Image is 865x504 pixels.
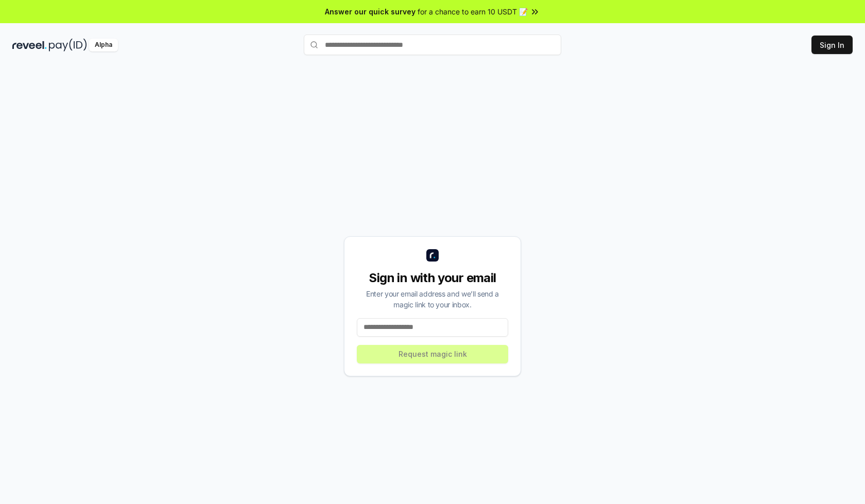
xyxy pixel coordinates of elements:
[357,270,508,286] div: Sign in with your email
[49,39,87,51] img: pay_id
[426,249,439,262] img: logo_small
[418,6,528,17] span: for a chance to earn 10 USDT 📝
[325,6,416,17] span: Answer our quick survey
[12,39,47,51] img: reveel_dark
[811,36,853,54] button: Sign In
[357,288,508,310] div: Enter your email address and we’ll send a magic link to your inbox.
[89,39,118,51] div: Alpha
